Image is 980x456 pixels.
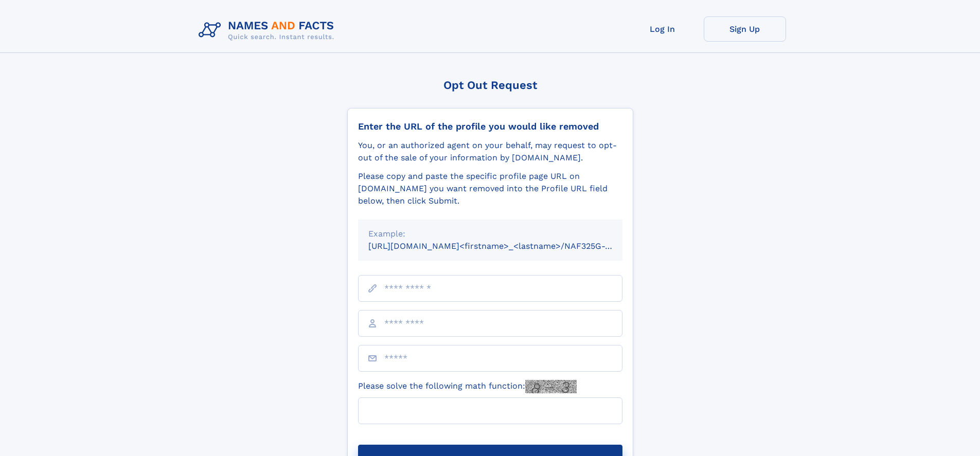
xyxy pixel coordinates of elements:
[621,16,704,42] a: Log In
[358,139,622,164] div: You, or an authorized agent on your behalf, may request to opt-out of the sale of your informatio...
[194,16,343,44] img: Logo Names and Facts
[368,228,612,240] div: Example:
[704,16,786,42] a: Sign Up
[358,380,577,393] label: Please solve the following math function:
[347,79,633,92] div: Opt Out Request
[358,170,622,207] div: Please copy and paste the specific profile page URL on [DOMAIN_NAME] you want removed into the Pr...
[358,121,622,132] div: Enter the URL of the profile you would like removed
[368,241,642,251] small: [URL][DOMAIN_NAME]<firstname>_<lastname>/NAF325G-xxxxxxxx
